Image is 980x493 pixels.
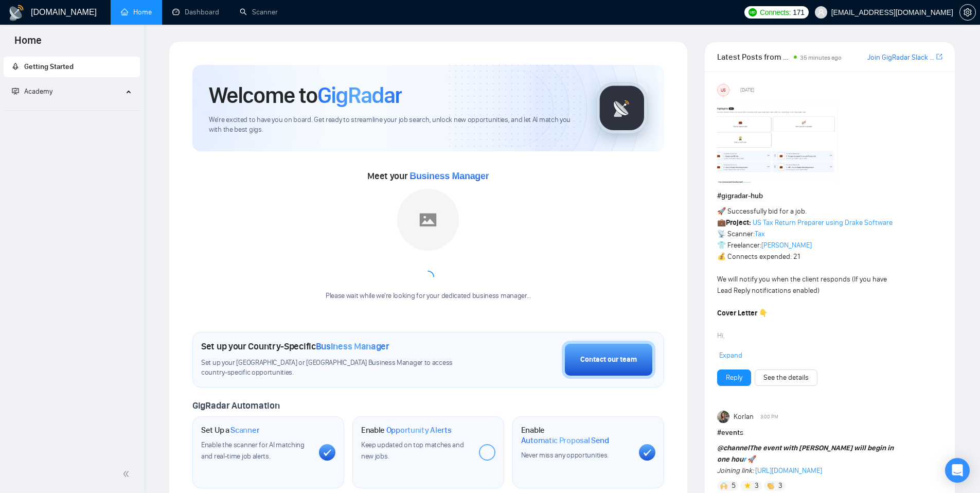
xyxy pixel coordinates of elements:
a: [URL][DOMAIN_NAME] [755,466,822,475]
span: We're excited to have you on board. Get ready to streamline your job search, unlock new opportuni... [209,115,580,135]
span: Korlan [734,411,754,422]
img: logo [8,5,25,21]
div: US [718,84,729,96]
span: 🚀 [747,455,756,464]
em: Joining link: [717,466,754,475]
span: Automatic Proposal Send [521,435,609,446]
img: F09354QB7SM-image.png [717,100,841,183]
h1: Set Up a [201,425,259,435]
span: 171 [793,7,804,18]
span: rocket [12,63,19,70]
span: 5 [732,481,736,491]
span: Opportunity Alerts [386,425,452,435]
a: Join GigRadar Slack Community [867,52,934,63]
img: 🙌 [720,482,727,489]
button: Contact our team [562,341,655,379]
span: setting [960,8,975,16]
span: Academy [24,87,52,96]
h1: Set up your Country-Specific [201,341,389,352]
a: r [743,455,746,464]
span: Expand [719,351,742,360]
a: [PERSON_NAME] [761,241,812,250]
span: 3 [755,481,759,491]
a: homeHome [121,8,152,16]
span: Business Manager [316,341,389,352]
div: Open Intercom Messenger [945,458,970,483]
span: Set up your [GEOGRAPHIC_DATA] or [GEOGRAPHIC_DATA] Business Manager to access country-specific op... [201,358,474,378]
h1: # events [717,427,942,438]
a: setting [959,8,976,16]
span: loading [419,268,437,286]
span: Connects: [760,7,791,18]
a: US Tax Return Preparer using Drake Software [753,218,893,227]
img: Korlan [717,411,729,423]
h1: Enable [361,425,452,435]
h1: Welcome to [209,81,402,109]
button: setting [959,4,976,21]
h1: # gigradar-hub [717,190,942,202]
span: @channel [717,444,750,452]
span: Academy [12,87,52,96]
img: upwork-logo.png [749,8,757,16]
span: Scanner [230,425,259,435]
a: See the details [763,372,809,383]
img: 👏 [767,482,774,489]
a: export [936,52,942,62]
span: Meet your [367,170,489,182]
span: Getting Started [24,62,74,71]
span: [DATE] [740,85,754,95]
span: 3 [778,481,782,491]
span: Never miss any opportunities. [521,451,609,460]
li: Getting Started [4,57,140,77]
button: See the details [755,369,817,386]
strong: Cover Letter 👇 [717,309,768,318]
div: Contact our team [580,354,637,365]
span: Enable the scanner for AI matching and real-time job alerts. [201,441,305,461]
span: double-left [122,469,133,479]
span: 35 minutes ago [800,54,842,61]
span: 3:00 PM [760,412,778,421]
span: Home [6,33,50,55]
a: dashboardDashboard [172,8,219,16]
a: searchScanner [240,8,278,16]
span: Business Manager [409,171,489,181]
span: GigRadar Automation [192,400,279,411]
button: Reply [717,369,751,386]
span: fund-projection-screen [12,87,19,95]
strong: The event with [PERSON_NAME] will begin in one hou [717,444,894,464]
h1: Enable [521,425,631,445]
span: user [817,9,825,16]
span: GigRadar [317,81,402,109]
span: export [936,52,942,61]
strong: Project: [726,218,751,227]
a: Reply [726,372,742,383]
img: gigradar-logo.png [596,82,648,134]
span: Keep updated on top matches and new jobs. [361,441,464,461]
li: Academy Homepage [4,106,140,113]
img: placeholder.png [397,189,459,251]
div: Please wait while we're looking for your dedicated business manager... [319,291,537,301]
a: Tax [755,230,765,238]
span: Latest Posts from the GigRadar Community [717,50,791,63]
img: 🌟 [744,482,751,489]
